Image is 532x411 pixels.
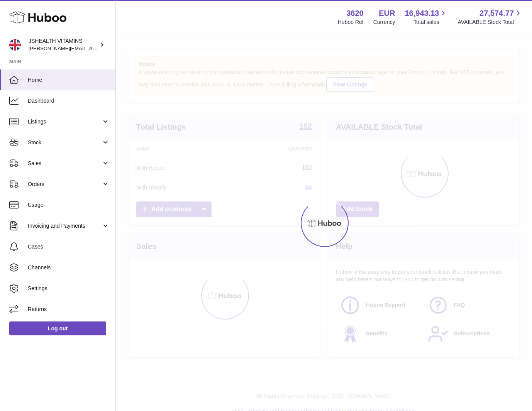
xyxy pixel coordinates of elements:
span: Usage [28,201,110,209]
span: Home [28,76,110,84]
div: Huboo Ref [338,19,364,26]
span: Stock [28,139,102,146]
span: Listings [28,118,102,125]
a: 27,574.77 AVAILABLE Stock Total [457,8,523,26]
span: 27,574.77 [479,8,514,19]
a: Log out [9,321,106,335]
a: 16,943.13 Total sales [405,8,448,26]
span: [PERSON_NAME][EMAIL_ADDRESS][DOMAIN_NAME] [29,45,155,51]
span: Channels [28,264,110,271]
span: AVAILABLE Stock Total [457,19,523,26]
span: Cases [28,243,110,250]
span: Orders [28,181,102,188]
span: Total sales [413,19,448,26]
span: Settings [28,285,110,292]
div: Currency [373,19,395,26]
span: Sales [28,160,102,167]
span: Invoicing and Payments [28,222,102,230]
span: Dashboard [28,97,110,105]
span: Returns [28,306,110,313]
strong: 3620 [346,8,364,19]
div: JSHEALTH VITAMINS [29,37,98,52]
strong: EUR [379,8,395,19]
span: 16,943.13 [405,8,439,19]
img: francesca@jshealthvitamins.com [9,39,21,51]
